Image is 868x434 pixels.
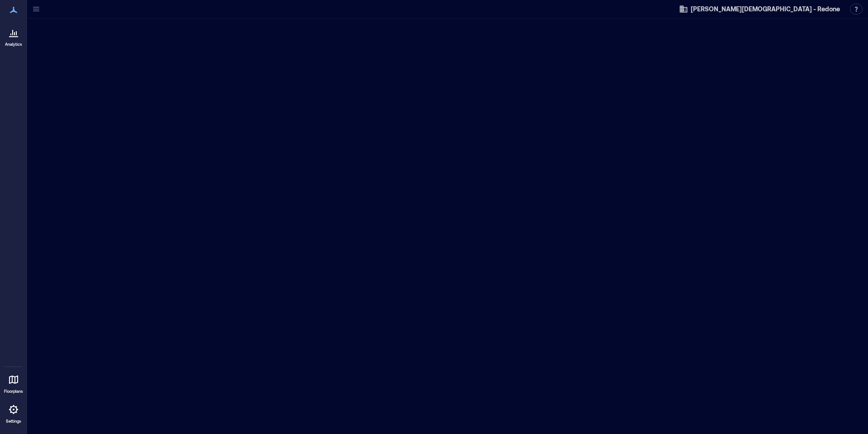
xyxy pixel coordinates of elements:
[6,419,21,424] p: Settings
[3,399,24,427] a: Settings
[1,369,26,397] a: Floorplans
[4,389,23,394] p: Floorplans
[676,2,843,16] button: [PERSON_NAME][DEMOGRAPHIC_DATA] - Redone
[2,22,25,50] a: Analytics
[691,5,840,14] span: [PERSON_NAME][DEMOGRAPHIC_DATA] - Redone
[5,42,22,47] p: Analytics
